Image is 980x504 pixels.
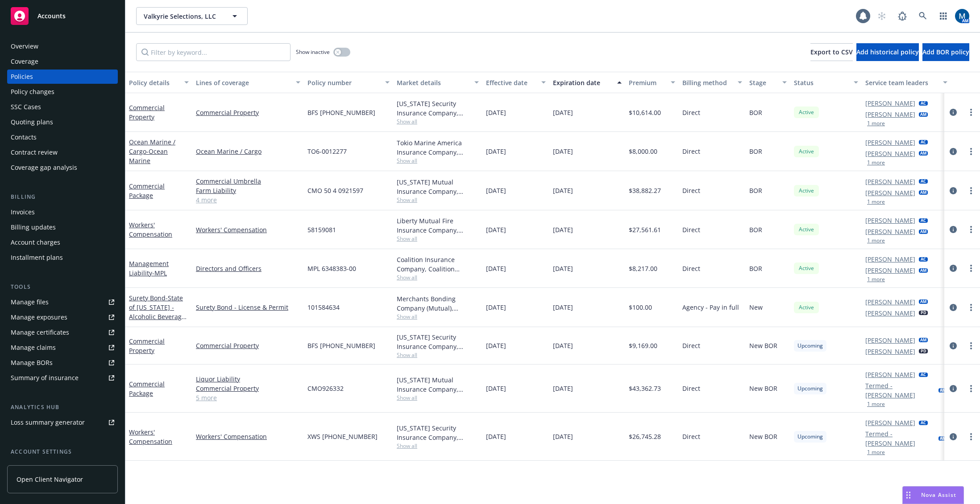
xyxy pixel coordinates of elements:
a: [PERSON_NAME] [865,138,915,147]
span: Add BOR policy [922,48,969,56]
div: Service team leaders [865,78,938,87]
a: Termed - [PERSON_NAME] [865,429,935,448]
button: 1 more [867,238,885,243]
span: 101584634 [307,303,340,312]
a: [PERSON_NAME] [865,266,915,275]
button: 1 more [867,402,885,407]
div: Manage claims [11,340,56,355]
a: Ocean Marine / Cargo [196,147,300,156]
a: more [966,185,976,196]
span: New BOR [749,432,777,441]
span: New [749,303,763,312]
a: Switch app [934,7,952,25]
a: circleInformation [948,263,959,274]
div: Policy details [129,78,179,87]
a: circleInformation [948,185,959,196]
a: Invoices [7,205,118,219]
span: Agency - Pay in full [682,303,739,312]
div: Liberty Mutual Fire Insurance Company, Liberty Mutual [397,216,479,235]
a: more [966,107,976,118]
a: Accounts [7,4,118,29]
button: Effective date [482,72,549,93]
span: XWS [PHONE_NUMBER] [307,432,378,441]
a: Commercial Property [196,384,300,393]
a: Policies [7,70,118,84]
a: circleInformation [948,146,959,157]
a: Workers' Compensation [129,221,172,238]
a: Contacts [7,130,118,144]
a: Overview [7,39,118,53]
a: Commercial Package [129,380,165,397]
a: circleInformation [948,431,959,442]
span: [DATE] [486,264,506,273]
span: BOR [749,264,762,273]
span: Direct [682,225,700,234]
a: [PERSON_NAME] [865,347,915,356]
a: Coverage gap analysis [7,160,118,175]
span: Active [797,225,815,234]
span: Open Client Navigator [17,475,83,484]
button: Nova Assist [902,486,964,504]
a: more [966,302,976,313]
span: [DATE] [553,108,573,117]
a: more [966,431,976,442]
div: Overview [11,39,38,53]
span: Accounts [37,12,66,20]
button: Add historical policy [856,43,919,61]
div: [US_STATE] Mutual Insurance Company, [US_STATE] Mutual Insurance [397,375,479,394]
div: Billing [7,193,118,201]
span: Active [797,148,815,156]
span: BOR [749,186,762,195]
div: Expiration date [553,78,612,87]
a: circleInformation [948,302,959,313]
div: Coverage [11,54,38,69]
span: BOR [749,225,762,234]
span: Active [797,303,815,311]
button: Billing method [679,72,746,93]
a: [PERSON_NAME] [865,110,915,119]
div: [US_STATE] Security Insurance Company, Liberty Mutual [397,99,479,118]
button: Export to CSV [810,43,853,61]
a: circleInformation [948,107,959,118]
span: $9,169.00 [629,341,657,350]
div: Drag to move [903,487,914,504]
button: 1 more [867,277,885,282]
a: Commercial Property [196,108,300,117]
div: SSC Cases [11,100,41,114]
a: Termed - [PERSON_NAME] [865,381,935,400]
div: Policy changes [11,85,54,99]
span: - Ocean Marine [129,147,168,165]
div: Billing method [682,78,732,87]
span: Active [797,108,815,116]
div: Premium [629,78,665,87]
a: 5 more [196,393,300,402]
span: Valkyrie Selections, LLC [144,12,221,21]
a: [PERSON_NAME] [865,297,915,307]
a: SSC Cases [7,100,118,114]
button: Premium [625,72,679,93]
a: Liquor Liability [196,374,300,384]
button: Policy number [304,72,393,93]
span: BFS [PHONE_NUMBER] [307,108,375,117]
span: Nova Assist [921,491,956,499]
span: Direct [682,147,700,156]
button: 1 more [867,160,885,165]
span: $27,561.61 [629,225,661,234]
span: TO6-0012277 [307,147,347,156]
a: Management Liability [129,259,169,277]
span: [DATE] [486,303,506,312]
button: Expiration date [549,72,625,93]
button: Market details [393,72,482,93]
span: Direct [682,341,700,350]
span: Show all [397,118,479,125]
span: $10,614.00 [629,108,661,117]
span: [DATE] [553,225,573,234]
div: Loss summary generator [11,415,85,430]
button: 1 more [867,450,885,455]
button: Service team leaders [862,72,951,93]
a: more [966,224,976,235]
span: Upcoming [797,342,823,350]
span: [DATE] [486,225,506,234]
span: Show all [397,313,479,320]
button: Valkyrie Selections, LLC [136,7,248,25]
